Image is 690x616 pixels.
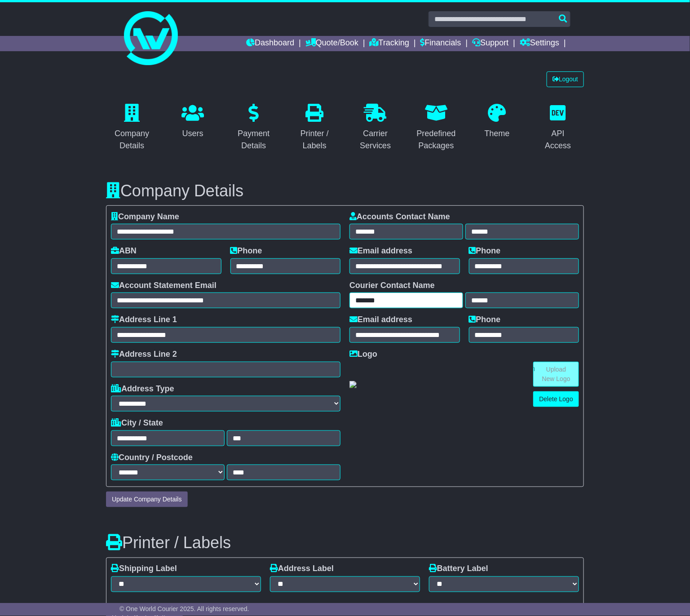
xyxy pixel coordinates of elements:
[416,128,457,152] div: Predefined Packages
[411,101,463,155] a: Predefined Packages
[106,101,158,155] a: Company Details
[370,36,409,51] a: Tracking
[538,128,579,152] div: API Access
[349,212,450,222] label: Accounts Contact Name
[111,418,163,428] label: City / State
[111,350,177,359] label: Address Line 2
[305,36,358,51] a: Quote/Book
[547,71,584,87] a: Logout
[295,128,335,152] div: Printer / Labels
[420,36,461,51] a: Financials
[111,315,177,325] label: Address Line 1
[349,246,412,256] label: Email address
[111,384,174,394] label: Address Type
[532,101,584,155] a: API Access
[230,246,262,256] label: Phone
[520,36,559,51] a: Settings
[111,212,179,222] label: Company Name
[479,101,516,143] a: Theme
[111,564,177,574] label: Shipping Label
[429,564,488,574] label: Battery Label
[485,128,510,140] div: Theme
[469,246,501,256] label: Phone
[246,36,294,51] a: Dashboard
[106,182,584,200] h3: Company Details
[469,315,501,325] label: Phone
[106,492,188,507] button: Update Company Details
[289,101,341,155] a: Printer / Labels
[349,101,402,155] a: Carrier Services
[355,128,396,152] div: Carrier Services
[111,281,217,291] label: Account Statement Email
[228,101,280,155] a: Payment Details
[473,36,509,51] a: Support
[176,101,210,143] a: Users
[111,246,137,256] label: ABN
[111,453,193,463] label: Country / Postcode
[106,534,584,552] h3: Printer / Labels
[119,606,249,613] span: © One World Courier 2025. All rights reserved.
[349,315,412,325] label: Email address
[349,350,377,359] label: Logo
[234,128,274,152] div: Payment Details
[181,128,204,140] div: Users
[533,362,579,387] a: Upload New Logo
[349,381,357,388] img: GetCustomerLogo
[112,128,152,152] div: Company Details
[349,281,435,291] label: Courier Contact Name
[270,564,334,574] label: Address Label
[533,391,579,407] a: Delete Logo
